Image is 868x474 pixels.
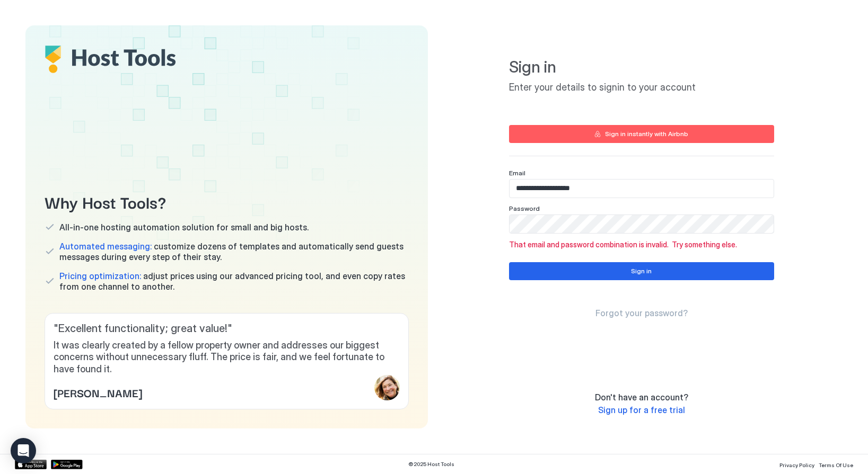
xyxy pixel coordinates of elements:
span: Sign in [509,57,774,77]
span: Terms Of Use [819,462,853,468]
a: Terms Of Use [819,459,853,470]
span: Privacy Policy [779,462,814,468]
span: It was clearly created by a fellow property owner and addresses our biggest concerns without unne... [54,339,400,375]
button: Sign in [509,262,774,280]
input: Input Field [510,215,774,233]
span: customize dozens of templates and automatically send guests messages during every step of their s... [59,241,409,262]
span: Password [509,204,540,212]
span: Automated messaging: [59,241,152,252]
span: Forgot your password? [595,308,688,318]
span: Why Host Tools? [45,190,409,213]
span: Sign up for a free trial [598,405,685,415]
span: Email [509,169,525,177]
span: " Excellent functionality; great value! " [54,322,400,335]
span: That email and password combination is invalid. Try something else. [509,240,774,249]
span: adjust prices using our advanced pricing tool, and even copy rates from one channel to another. [59,271,409,292]
a: Privacy Policy [779,459,814,470]
button: Sign in instantly with Airbnb [509,125,774,143]
a: Google Play Store [51,460,83,469]
span: © 2025 Host Tools [408,461,454,468]
a: App Store [15,460,47,469]
div: Sign in instantly with Airbnb [605,129,688,139]
span: Enter your details to signin to your account [509,82,774,94]
div: profile [374,375,400,400]
span: Don't have an account? [595,392,688,403]
span: [PERSON_NAME] [54,384,142,400]
span: All-in-one hosting automation solution for small and big hosts. [59,222,309,232]
a: Sign up for a free trial [598,405,685,416]
div: Open Intercom Messenger [11,438,36,463]
a: Forgot your password? [595,308,688,319]
div: Sign in [631,266,652,276]
input: Input Field [510,180,774,198]
span: Pricing optimization: [59,271,141,281]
